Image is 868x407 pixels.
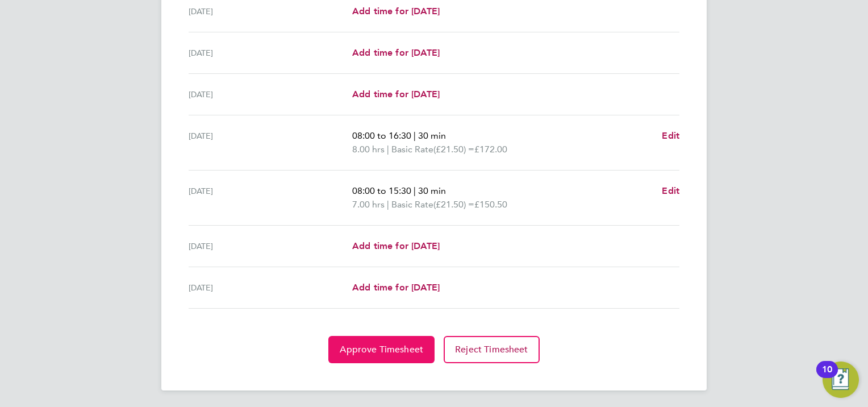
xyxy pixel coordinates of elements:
[189,239,352,253] div: [DATE]
[662,185,679,196] span: Edit
[418,185,446,196] span: 30 min
[662,130,679,141] span: Edit
[823,362,859,398] button: Open Resource Center, 10 new notifications
[189,88,352,101] div: [DATE]
[352,282,440,293] span: Add time for [DATE]
[352,5,440,18] a: Add time for [DATE]
[391,143,433,156] span: Basic Rate
[455,344,528,355] span: Reject Timesheet
[433,199,474,210] span: (£21.50) =
[352,240,440,251] span: Add time for [DATE]
[387,144,389,155] span: |
[328,336,435,363] button: Approve Timesheet
[340,344,423,355] span: Approve Timesheet
[387,199,389,210] span: |
[352,281,440,294] a: Add time for [DATE]
[189,5,352,18] div: [DATE]
[352,6,440,16] span: Add time for [DATE]
[352,239,440,253] a: Add time for [DATE]
[189,46,352,60] div: [DATE]
[444,336,540,363] button: Reject Timesheet
[414,130,416,141] span: |
[352,47,440,58] span: Add time for [DATE]
[352,199,385,210] span: 7.00 hrs
[352,88,440,101] a: Add time for [DATE]
[822,369,832,384] div: 10
[352,130,411,141] span: 08:00 to 16:30
[189,184,352,211] div: [DATE]
[352,144,385,155] span: 8.00 hrs
[662,184,679,198] a: Edit
[352,185,411,196] span: 08:00 to 15:30
[474,199,507,210] span: £150.50
[352,89,440,99] span: Add time for [DATE]
[414,185,416,196] span: |
[391,198,433,211] span: Basic Rate
[189,129,352,156] div: [DATE]
[418,130,446,141] span: 30 min
[352,46,440,60] a: Add time for [DATE]
[662,129,679,143] a: Edit
[433,144,474,155] span: (£21.50) =
[189,281,352,294] div: [DATE]
[474,144,507,155] span: £172.00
